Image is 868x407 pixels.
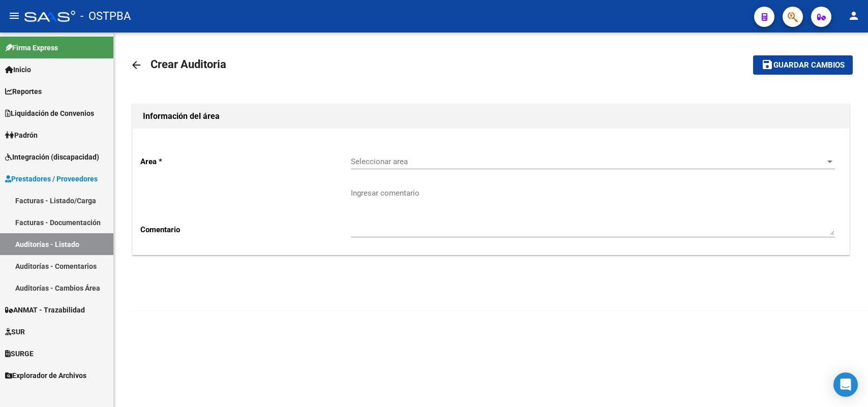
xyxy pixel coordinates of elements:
span: SURGE [5,348,34,359]
button: Guardar cambios [753,55,853,74]
span: - OSTPBA [80,5,131,27]
span: Guardar cambios [773,61,845,70]
mat-icon: save [761,58,773,71]
div: Open Intercom Messenger [833,372,858,397]
mat-icon: arrow_back [130,59,142,71]
span: Explorador de Archivos [5,370,86,381]
span: Seleccionar area [351,157,826,166]
span: SUR [5,326,25,337]
span: Padrón [5,130,38,141]
mat-icon: person [848,10,860,22]
mat-icon: menu [8,10,20,22]
span: Reportes [5,86,42,97]
h1: Información del área [143,108,839,124]
span: ANMAT - Trazabilidad [5,304,85,316]
p: Comentario [140,224,351,235]
p: Area * [140,156,351,167]
span: Prestadores / Proveedores [5,173,98,184]
span: Liquidación de Convenios [5,108,94,119]
span: Crear Auditoria [151,58,226,71]
span: Firma Express [5,42,58,53]
span: Inicio [5,64,31,75]
span: Integración (discapacidad) [5,151,99,163]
